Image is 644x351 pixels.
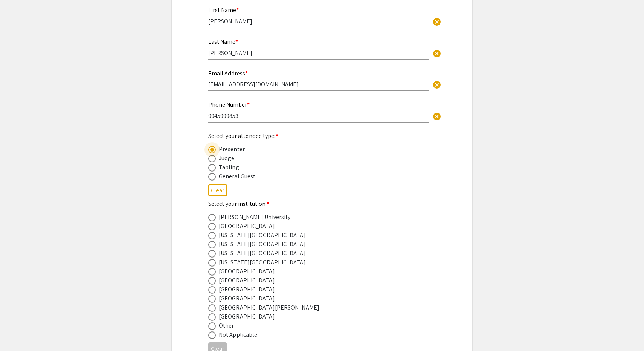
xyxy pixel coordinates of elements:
div: Tabling [219,163,239,172]
input: Type Here [208,112,429,120]
div: [GEOGRAPHIC_DATA] [219,285,275,294]
mat-label: Select your attendee type: [208,132,278,140]
div: Not Applicable [219,330,257,339]
div: [US_STATE][GEOGRAPHIC_DATA] [219,240,306,249]
mat-label: First Name [208,6,239,14]
div: [US_STATE][GEOGRAPHIC_DATA] [219,231,306,240]
button: Clear [429,14,444,29]
div: Presenter [219,145,245,154]
div: [GEOGRAPHIC_DATA][PERSON_NAME] [219,303,319,312]
mat-label: Last Name [208,38,238,46]
input: Type Here [208,17,429,25]
button: Clear [208,184,227,196]
button: Clear [429,77,444,92]
span: cancel [432,80,441,89]
mat-label: Phone Number [208,101,250,109]
iframe: Chat [6,317,32,345]
div: [US_STATE][GEOGRAPHIC_DATA] [219,258,306,267]
div: [GEOGRAPHIC_DATA] [219,222,275,231]
div: [GEOGRAPHIC_DATA] [219,267,275,276]
span: cancel [432,112,441,121]
input: Type Here [208,49,429,57]
div: [GEOGRAPHIC_DATA] [219,294,275,303]
div: Other [219,321,234,330]
div: [PERSON_NAME] University [219,213,290,222]
input: Type Here [208,80,429,88]
div: Judge [219,154,235,163]
div: General Guest [219,172,255,181]
span: cancel [432,49,441,58]
span: cancel [432,17,441,26]
div: [GEOGRAPHIC_DATA] [219,276,275,285]
button: Clear [429,45,444,60]
mat-label: Select your institution: [208,200,270,208]
div: [US_STATE][GEOGRAPHIC_DATA] [219,249,306,258]
button: Clear [429,109,444,124]
mat-label: Email Address [208,69,248,77]
div: [GEOGRAPHIC_DATA] [219,312,275,321]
